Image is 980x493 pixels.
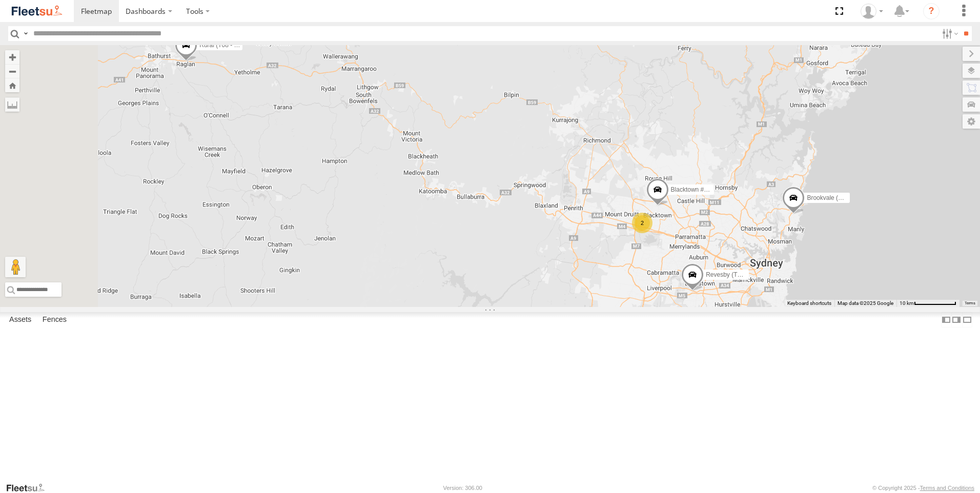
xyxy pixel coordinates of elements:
[5,78,19,92] button: Zoom Home
[671,186,780,193] span: Blacktown #1 (T09 - [PERSON_NAME])
[5,64,19,78] button: Zoom out
[5,97,19,112] label: Measure
[900,300,914,306] span: 10 km
[896,300,959,307] button: Map Scale: 10 km per 79 pixels
[963,114,980,129] label: Map Settings
[872,485,974,491] div: © Copyright 2025 -
[941,312,951,327] label: Dock Summary Table to the Left
[920,485,974,491] a: Terms and Conditions
[632,213,652,233] div: 2
[5,257,26,277] button: Drag Pegman onto the map to open Street View
[6,483,53,493] a: Visit our Website
[4,313,36,327] label: Assets
[807,194,907,201] span: Brookvale (T10 - [PERSON_NAME])
[443,485,482,491] div: Version: 306.00
[10,4,64,18] img: fleetsu-logo-horizontal.svg
[838,300,893,306] span: Map data ©2025 Google
[706,271,802,278] span: Revesby (T07 - [PERSON_NAME])
[923,3,940,19] i: ?
[199,42,287,49] span: Rural (T08 - [PERSON_NAME])
[951,312,962,327] label: Dock Summary Table to the Right
[37,313,72,327] label: Fences
[962,312,972,327] label: Hide Summary Table
[787,300,831,307] button: Keyboard shortcuts
[965,301,975,305] a: Terms (opens in new tab)
[857,4,887,19] div: Peter Groves
[938,26,960,41] label: Search Filter Options
[5,50,19,64] button: Zoom in
[22,26,30,41] label: Search Query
